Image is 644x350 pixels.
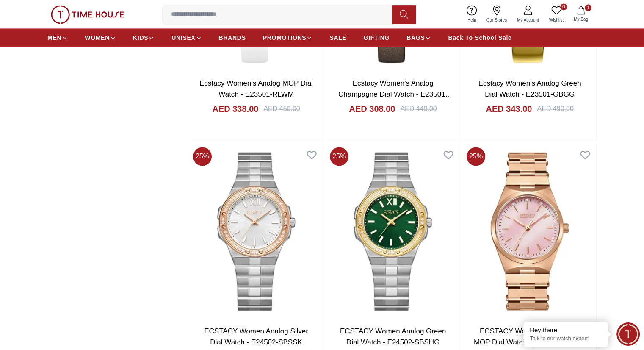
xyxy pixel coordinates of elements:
span: Help [464,17,480,23]
div: Hey there! [530,326,602,334]
img: ... [51,5,124,24]
div: AED 440.00 [400,104,437,114]
span: 1 [585,4,591,11]
div: AED 450.00 [263,104,300,114]
span: SALE [329,33,346,42]
a: Ecstacy Women's Analog MOP Dial Watch - E23501-RLWM [199,79,313,98]
a: WOMEN [85,30,116,45]
a: MEN [47,30,68,45]
a: Help [462,3,481,25]
a: Our Stores [481,3,512,25]
img: ECSTACY Women Analog Green Dial Watch - E24502-SBSHG [326,144,459,319]
a: 0Wishlist [544,3,569,25]
span: BRANDS [219,33,246,42]
a: Ecstacy Women's Analog Champagne Dial Watch - E23501-GLDC [338,79,453,109]
h4: AED 338.00 [212,103,258,115]
span: 25 % [330,147,348,166]
h4: AED 343.00 [486,103,532,115]
a: ECSTACY Women Analog Silver Dial Watch - E24502-SBSSK [204,327,308,346]
span: BAGS [406,33,425,42]
a: ECSTACY Women Analog Green Dial Watch - E24502-SBSHG [340,327,446,346]
img: ECSTACY Women Analog Silver Dial Watch - E24502-SBSSK [190,144,323,319]
a: Ecstacy Women's Analog Green Dial Watch - E23501-GBGG [478,79,581,98]
span: My Bag [570,16,591,22]
img: ECSTACY Women Analog Pink MOP Dial Watch - E24501-RBKMK [463,144,596,319]
span: My Account [514,17,542,23]
a: KIDS [133,30,155,45]
span: 25 % [467,147,485,166]
span: 0 [560,3,567,10]
span: PROMOTIONS [263,33,307,42]
div: Chat Widget [616,322,640,346]
button: 1My Bag [569,4,593,24]
a: SALE [329,30,346,45]
span: Back To School Sale [448,33,511,42]
p: Talk to our watch expert! [530,335,602,342]
span: MEN [47,33,61,42]
h4: AED 308.00 [349,103,395,115]
span: KIDS [133,33,148,42]
a: GIFTING [363,30,390,45]
a: UNISEX [171,30,202,45]
span: 25 % [193,147,212,166]
span: UNISEX [171,33,195,42]
span: Wishlist [546,17,567,23]
div: AED 490.00 [537,104,573,114]
a: BAGS [406,30,431,45]
a: PROMOTIONS [263,30,313,45]
span: GIFTING [363,33,390,42]
span: WOMEN [85,33,110,42]
a: BRANDS [219,30,246,45]
span: Our Stores [483,17,510,23]
a: Back To School Sale [448,30,511,45]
